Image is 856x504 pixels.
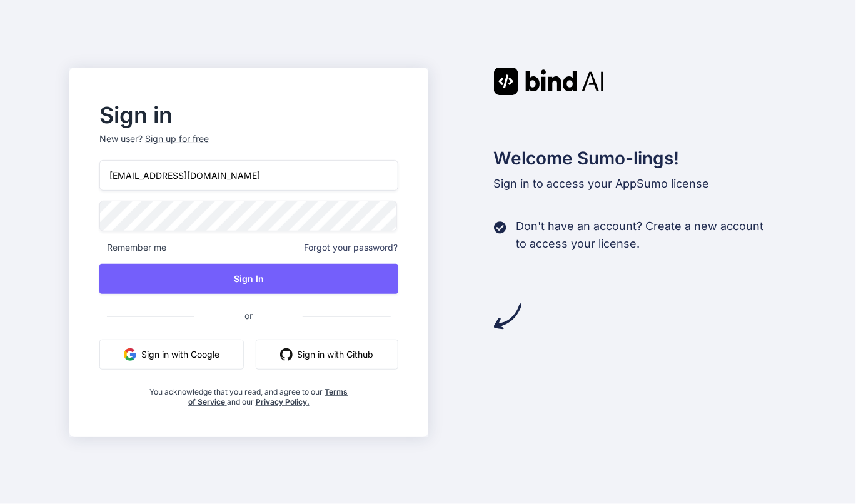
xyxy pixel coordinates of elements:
[494,145,787,171] h2: Welcome Sumo-lings!
[149,380,348,407] div: You acknowledge that you read, and agree to our and our
[194,300,303,331] span: or
[256,397,310,406] a: Privacy Policy.
[280,348,293,361] img: github
[99,160,398,191] input: Login or Email
[99,105,398,125] h2: Sign in
[99,241,166,254] span: Remember me
[188,387,348,406] a: Terms of Service
[99,340,244,370] button: Sign in with Google
[494,175,787,193] p: Sign in to access your AppSumo license
[124,348,136,361] img: google
[256,340,398,370] button: Sign in with Github
[494,68,604,95] img: Bind AI logo
[99,133,398,160] p: New user?
[99,264,398,294] button: Sign In
[516,218,764,253] p: Don't have an account? Create a new account to access your license.
[305,241,398,254] span: Forgot your password?
[145,133,209,145] div: Sign up for free
[494,303,521,330] img: arrow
